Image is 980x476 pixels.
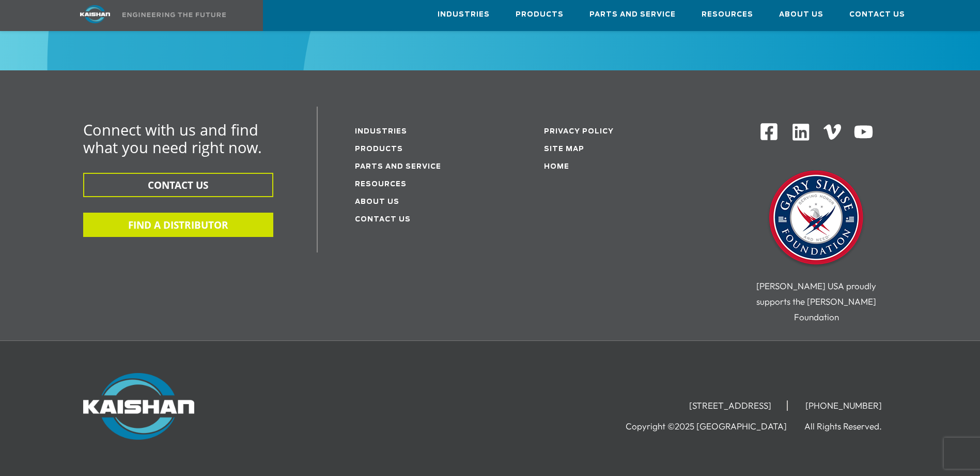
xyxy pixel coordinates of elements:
a: Contact Us [849,1,905,28]
li: [STREET_ADDRESS] [674,400,788,411]
span: Resources [702,9,753,21]
a: Resources [355,181,407,188]
button: CONTACT US [83,173,273,197]
a: Site Map [544,146,584,153]
a: Contact Us [355,216,411,223]
a: Industries [438,1,490,28]
img: Gary Sinise Foundation [765,167,868,271]
a: Resources [702,1,753,28]
img: kaishan logo [56,5,134,23]
img: Vimeo [823,124,841,139]
span: Connect with us and find what you need right now. [83,120,262,157]
span: Products [516,9,564,21]
button: FIND A DISTRIBUTOR [83,213,273,237]
a: Parts and Service [589,1,676,28]
img: Facebook [759,122,779,141]
li: Copyright ©2025 [GEOGRAPHIC_DATA] [626,421,802,432]
a: Privacy Policy [544,128,614,135]
span: Contact Us [849,9,905,21]
a: Products [355,146,403,153]
span: Parts and Service [589,9,676,21]
img: Linkedin [791,122,811,142]
a: Products [516,1,564,28]
li: All Rights Reserved. [804,421,897,432]
span: [PERSON_NAME] USA proudly supports the [PERSON_NAME] Foundation [756,280,876,322]
img: Engineering the future [122,12,226,17]
a: Parts and service [355,163,441,170]
span: Industries [438,9,490,21]
a: About Us [779,1,823,28]
a: Industries [355,128,407,135]
a: About Us [355,199,399,205]
img: Youtube [853,122,874,142]
li: [PHONE_NUMBER] [790,400,897,411]
a: Home [544,163,569,170]
span: About Us [779,9,823,21]
img: Kaishan [83,373,194,440]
